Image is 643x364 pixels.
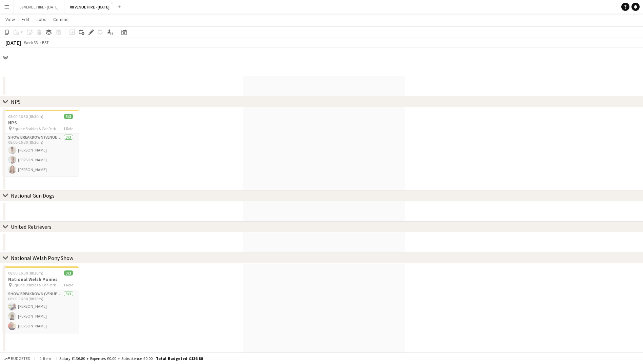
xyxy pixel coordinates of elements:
[63,126,73,131] span: 1 Role
[63,282,73,287] span: 1 Role
[3,134,79,176] app-card-role: Show Breakdown (Venue Hire)3/308:00-16:30 (8h30m)[PERSON_NAME][PERSON_NAME][PERSON_NAME]
[14,0,64,14] button: 09 VENUE HIRE - [DATE]
[19,15,32,24] a: Edit
[13,282,56,287] span: Equine Stables & Car Park
[37,356,54,361] span: 1 item
[53,16,68,22] span: Comms
[3,290,79,333] app-card-role: Show Breakdown (Venue Hire)3/308:00-16:30 (8h30m)[PERSON_NAME][PERSON_NAME][PERSON_NAME]
[3,355,32,362] button: Budgeted
[22,16,29,22] span: Edit
[3,276,79,282] h3: National Welsh Ponies
[3,120,79,126] h3: NPS
[34,15,49,24] a: Jobs
[3,110,79,176] app-job-card: 08:00-16:30 (8h30m)3/3NPS Equine Stables & Car Park1 RoleShow Breakdown (Venue Hire)3/308:00-16:3...
[8,270,43,276] span: 08:00-16:30 (8h30m)
[11,255,73,261] div: National Welsh Pony Show
[11,223,52,230] div: United Retrievers
[5,39,21,46] div: [DATE]
[156,356,203,361] span: Total Budgeted £136.80
[64,0,115,14] button: 08 VENUE HIRE - [DATE]
[8,114,43,119] span: 08:00-16:30 (8h30m)
[59,356,203,361] div: Salary £136.80 + Expenses £0.00 + Subsistence £0.00 =
[64,114,73,119] span: 3/3
[22,40,39,45] span: Week 33
[11,192,55,199] div: National Gun Dogs
[3,266,79,333] app-job-card: 08:00-16:30 (8h30m)3/3National Welsh Ponies Equine Stables & Car Park1 RoleShow Breakdown (Venue ...
[36,16,46,22] span: Jobs
[5,16,15,22] span: View
[3,15,18,24] a: View
[42,40,49,45] div: BST
[51,15,71,24] a: Comms
[64,270,73,276] span: 3/3
[11,356,31,361] span: Budgeted
[11,98,21,105] div: NPS
[13,126,56,131] span: Equine Stables & Car Park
